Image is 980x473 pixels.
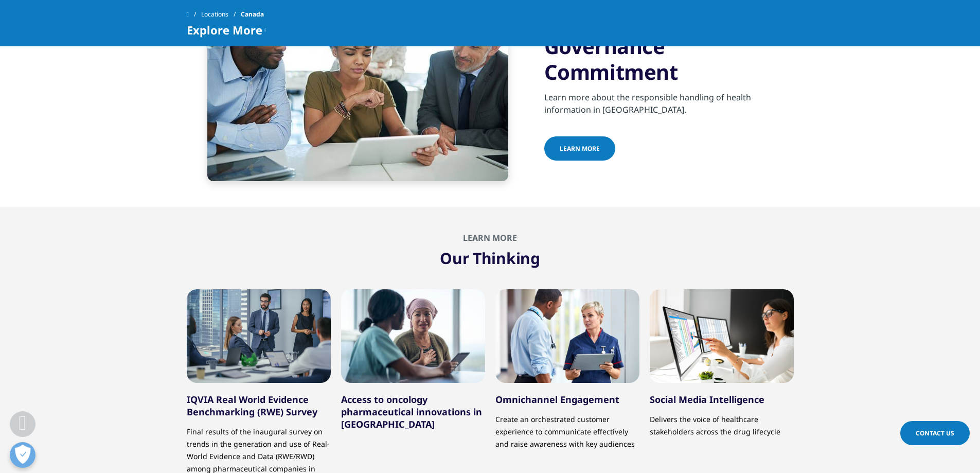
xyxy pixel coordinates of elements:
[544,85,794,116] div: Learn more about the responsible handling of health information in [GEOGRAPHIC_DATA].
[650,406,794,438] p: Delivers the voice of healthcare stakeholders across the drug lifecycle
[10,442,35,468] button: Open Preferences
[187,233,794,243] h2: Learn more
[544,136,615,161] a: Learn more
[241,5,264,24] span: Canada
[560,144,600,153] span: Learn more
[201,5,241,24] a: Locations
[187,243,794,269] h1: Our Thinking
[341,393,482,430] a: Access to oncology pharmaceutical innovations in [GEOGRAPHIC_DATA]
[900,421,970,445] a: Contact Us
[916,429,954,437] span: Contact Us
[495,393,619,406] a: Omnichannel Engagement
[187,393,317,418] a: IQVIA Real World Evidence Benchmarking (RWE) Survey
[544,8,794,85] h3: Privacy and Data Governance Commitment
[187,24,262,36] span: Explore More
[650,393,764,406] a: Social Media Intelligence
[495,406,639,450] p: Create an orchestrated customer experience to communicate effectively and raise awareness with ke...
